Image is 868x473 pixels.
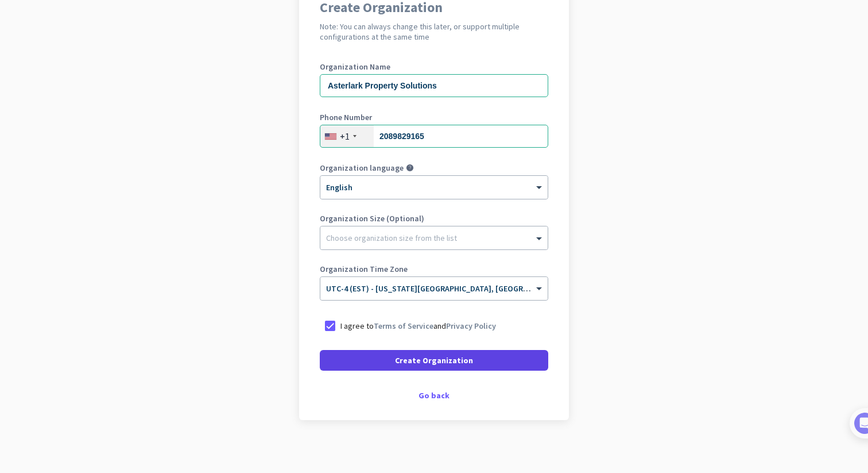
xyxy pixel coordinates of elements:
[374,321,433,331] a: Terms of Service
[320,74,548,97] input: What is the name of your organization?
[395,355,473,366] span: Create Organization
[320,125,548,148] input: 201-555-0123
[320,1,548,14] h1: Create Organization
[340,320,496,332] p: I agree to and
[320,265,548,273] label: Organization Time Zone
[320,21,548,42] h2: Note: You can always change this later, or support multiple configurations at the same time
[320,164,404,172] label: Organization language
[320,350,548,371] button: Create Organization
[320,113,548,121] label: Phone Number
[446,321,496,331] a: Privacy Policy
[320,391,548,399] div: Go back
[320,63,548,71] label: Organization Name
[340,130,350,142] div: +1
[406,164,414,172] i: help
[320,214,548,222] label: Organization Size (Optional)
